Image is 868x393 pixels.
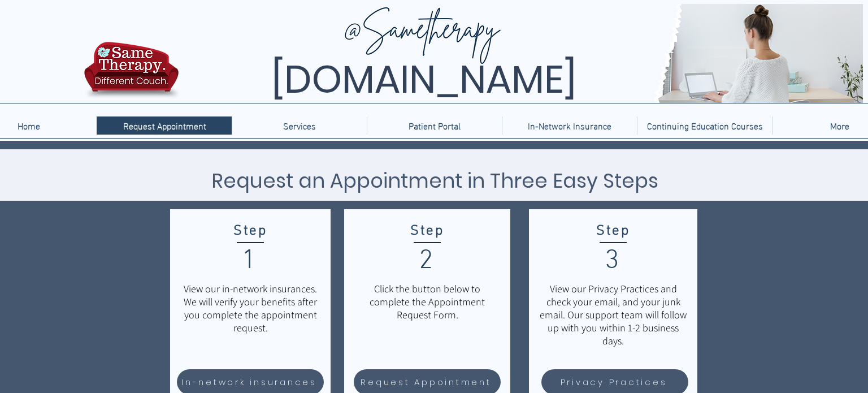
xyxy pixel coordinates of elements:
[118,116,212,135] p: Request Appointment
[157,166,713,196] h3: Request an Appointment in Three Easy Steps
[361,375,491,388] span: Request Appointment
[641,116,769,135] p: Continuing Education Courses
[561,375,667,388] span: Privacy Practices
[502,116,637,135] a: In-Network Insurance
[367,116,502,135] a: Patient Portal
[277,116,322,135] p: Services
[596,223,630,240] span: Step
[97,116,232,135] a: Request Appointment
[403,116,466,135] p: Patient Portal
[637,116,772,135] a: Continuing Education Courses
[233,223,267,240] span: Step
[538,282,688,347] p: View our Privacy Practices and check your email, and your junk email. Our support team will follo...
[179,282,322,334] p: View our in-network insurances. We will verify your benefits after you complete the appointment r...
[232,116,367,135] div: Services
[81,40,182,107] img: TBH.US
[605,245,620,278] span: 3
[522,116,617,135] p: In-Network Insurance
[410,223,444,240] span: Step
[242,245,258,278] span: 1
[355,282,499,321] p: Click the button below to complete the Appointment Request Form.
[271,53,576,106] span: [DOMAIN_NAME]
[12,116,46,135] p: Home
[824,116,855,135] p: More
[181,375,317,388] span: In-network insurances
[181,4,863,103] img: Same Therapy, Different Couch. TelebehavioralHealth.US
[419,245,435,278] span: 2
